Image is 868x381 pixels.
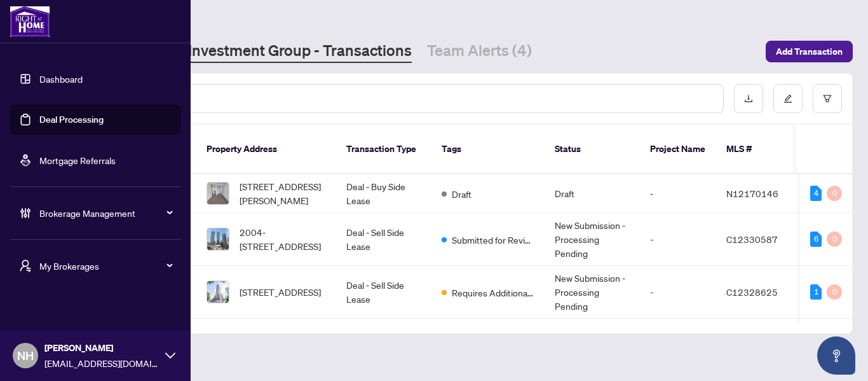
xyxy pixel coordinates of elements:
[810,284,822,300] div: 1
[726,233,778,245] span: C12330587
[207,228,229,250] img: thumbnail-img
[776,41,843,62] span: Add Transaction
[766,41,853,62] button: Add Transaction
[810,186,822,201] div: 4
[39,114,104,125] a: Deal Processing
[336,213,431,266] td: Deal - Sell Side Lease
[823,94,832,103] span: filter
[734,84,763,113] button: download
[817,336,855,375] button: Open asap
[545,266,640,319] td: New Submission - Processing Pending
[336,174,431,213] td: Deal - Buy Side Lease
[240,225,326,253] span: 2004-[STREET_ADDRESS]
[66,40,412,63] a: [PERSON_NAME] Investment Group - Transactions
[813,84,842,113] button: filter
[827,186,842,201] div: 0
[427,40,532,63] a: Team Alerts (4)
[240,179,326,207] span: [STREET_ADDRESS][PERSON_NAME]
[783,94,792,103] span: edit
[207,183,229,204] img: thumbnail-img
[452,187,471,201] span: Draft
[726,188,778,199] span: N12170146
[39,206,172,220] span: Brokerage Management
[640,125,716,174] th: Project Name
[39,259,172,273] span: My Brokerages
[336,266,431,319] td: Deal - Sell Side Lease
[44,341,159,355] span: [PERSON_NAME]
[827,232,842,247] div: 0
[716,125,792,174] th: MLS #
[44,356,159,370] span: [EMAIL_ADDRESS][DOMAIN_NAME]
[827,284,842,300] div: 0
[744,94,753,103] span: download
[640,266,716,319] td: -
[810,232,822,247] div: 6
[39,73,83,85] a: Dashboard
[773,84,803,113] button: edit
[545,174,640,213] td: Draft
[336,125,431,174] th: Transaction Type
[726,286,778,298] span: C12328625
[452,286,534,300] span: Requires Additional Docs
[19,260,32,272] span: user-switch
[196,125,336,174] th: Property Address
[207,281,229,303] img: thumbnail-img
[431,125,545,174] th: Tags
[545,125,640,174] th: Status
[17,347,34,364] span: NH
[452,233,534,247] span: Submitted for Review
[640,174,716,213] td: -
[39,155,116,166] a: Mortgage Referrals
[545,213,640,266] td: New Submission - Processing Pending
[10,6,50,37] img: logo
[240,285,321,299] span: [STREET_ADDRESS]
[640,213,716,266] td: -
